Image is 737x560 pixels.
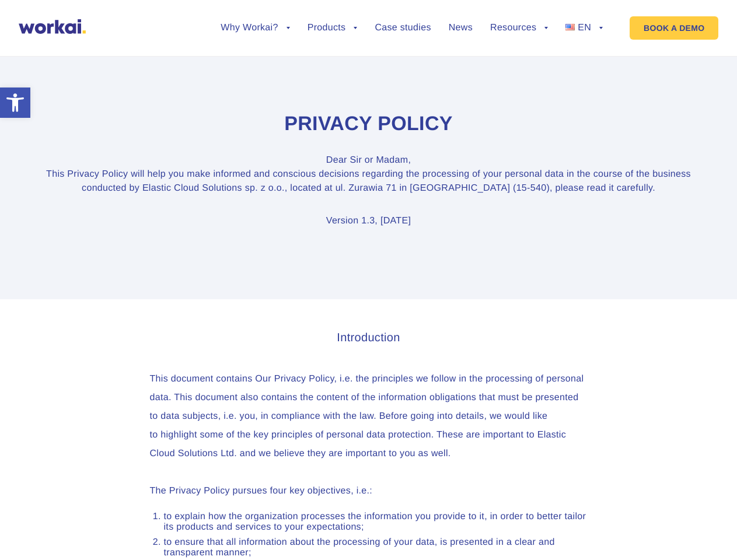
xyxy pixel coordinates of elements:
[221,23,289,33] a: Why Workai?
[630,16,718,40] a: BOOK A DEMO
[164,537,588,558] li: to ensure that all information about the processing of your data, is presented in a clear and tra...
[308,23,358,33] a: Products
[578,23,591,33] span: EN
[490,23,548,33] a: Resources
[45,153,693,195] p: Dear Sir or Madam, This Privacy Policy will help you make informed and conscious decisions regard...
[449,23,473,33] a: News
[150,329,588,346] h3: Introduction
[45,111,693,138] h1: Privacy Policy
[45,214,693,228] p: Version 1.3, [DATE]
[164,512,588,533] li: to explain how the organization processes the information you provide to it, in order to better t...
[375,23,431,33] a: Case studies
[150,482,588,501] p: The Privacy Policy pursues four key objectives, i.e.:
[150,370,588,463] p: This document contains Our Privacy Policy, i.e. the principles we follow in the processing of per...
